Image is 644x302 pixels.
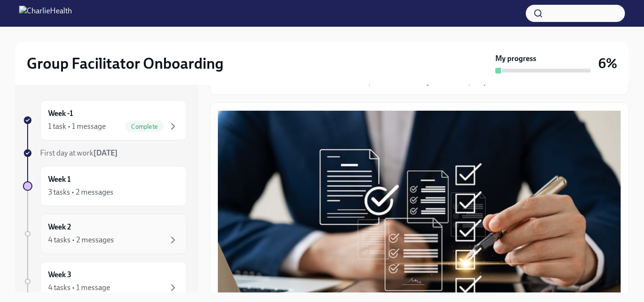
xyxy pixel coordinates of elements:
[48,121,106,132] div: 1 task • 1 message
[23,261,187,302] a: Week 34 tasks • 1 message
[27,54,224,73] h2: Group Facilitator Onboarding
[93,148,118,157] strong: [DATE]
[48,235,114,245] div: 4 tasks • 2 messages
[598,55,617,72] h3: 6%
[23,100,187,140] a: Week -11 task • 1 messageComplete
[48,108,73,119] h6: Week -1
[23,148,187,158] a: First day at work[DATE]
[48,270,72,280] h6: Week 3
[48,282,110,293] div: 4 tasks • 1 message
[495,53,536,64] strong: My progress
[40,148,118,157] span: First day at work
[48,174,71,185] h6: Week 1
[125,123,164,130] span: Complete
[48,222,71,232] h6: Week 2
[48,187,113,198] div: 3 tasks • 2 messages
[23,214,187,254] a: Week 24 tasks • 2 messages
[23,166,187,206] a: Week 13 tasks • 2 messages
[19,6,72,21] img: CharlieHealth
